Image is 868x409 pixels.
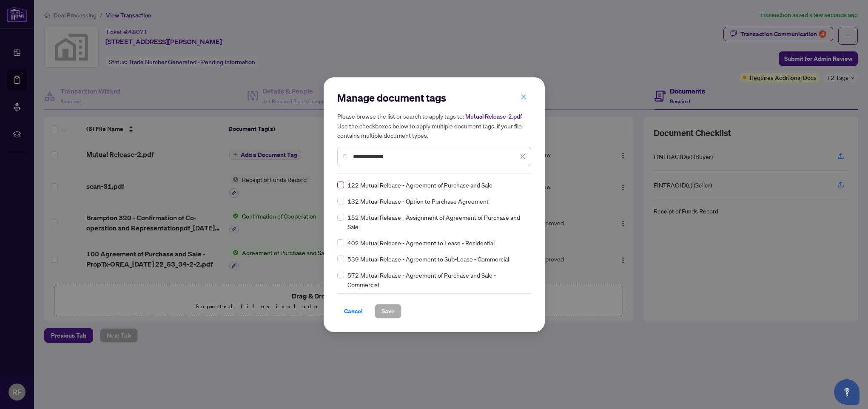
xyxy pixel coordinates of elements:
[347,270,526,289] span: 572 Mutual Release - Agreement of Purchase and Sale - Commercial
[465,113,522,120] span: Mutual Release-2.pdf
[347,196,489,206] span: 132 Mutual Release - Option to Purchase Agreement
[521,94,526,100] span: close
[337,91,531,105] h2: Manage document tags
[347,213,526,231] span: 152 Mutual Release - Assignment of Agreement of Purchase and Sale
[375,304,401,318] button: Save
[337,304,370,318] button: Cancel
[347,238,495,247] span: 402 Mutual Release - Agreement to Lease - Residential
[347,180,492,190] span: 122 Mutual Release - Agreement of Purchase and Sale
[347,254,509,264] span: 539 Mutual Release - Agreement to Sub-Lease - Commercial
[337,111,531,140] h5: Please browse the list or search to apply tags to: Use the checkboxes below to apply multiple doc...
[520,153,526,159] span: close
[344,304,363,318] span: Cancel
[834,379,859,405] button: Open asap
